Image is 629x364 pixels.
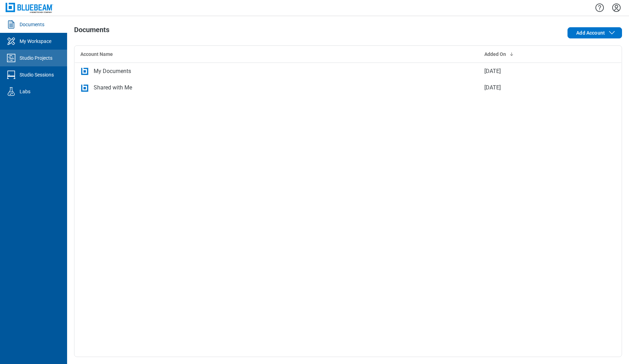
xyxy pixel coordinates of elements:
div: Shared with Me [94,83,132,92]
svg: Studio Sessions [6,69,17,80]
svg: Documents [6,19,17,30]
div: My Workspace [20,38,51,45]
td: [DATE] [479,79,588,96]
div: Labs [20,88,30,95]
div: Added On [484,51,583,58]
table: bb-data-table [74,46,622,96]
div: My Documents [94,67,131,75]
div: Studio Sessions [20,71,54,78]
span: Add Account [576,29,605,36]
button: Add Account [567,27,622,38]
div: Studio Projects [20,54,52,61]
svg: My Workspace [6,36,17,47]
svg: Labs [6,86,17,97]
div: Account Name [80,51,473,58]
h1: Documents [74,26,109,37]
svg: Studio Projects [6,52,17,64]
td: [DATE] [479,63,588,79]
img: Bluebeam, Inc. [6,3,53,13]
div: Documents [20,21,44,28]
button: Settings [611,2,622,14]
